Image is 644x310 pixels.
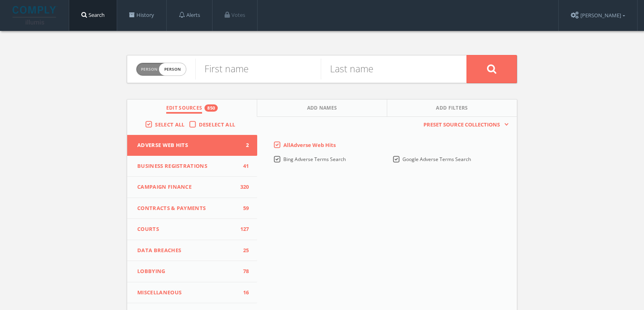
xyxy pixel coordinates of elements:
[166,104,202,114] span: Edit Sources
[127,177,257,198] button: Campaign Finance320
[127,282,257,304] button: Miscellaneous16
[137,162,237,170] span: Business Registrations
[237,204,249,212] span: 59
[137,141,237,149] span: Adverse Web Hits
[127,240,257,261] button: Data Breaches25
[127,100,257,117] button: Edit Sources850
[237,247,249,255] span: 25
[283,156,346,163] span: Bing Adverse Terms Search
[257,100,387,117] button: Add Names
[155,121,184,128] span: Select All
[402,156,471,163] span: Google Adverse Terms Search
[127,198,257,219] button: Contracts & Payments59
[419,121,509,129] button: Preset Source Collections
[387,100,517,117] button: Add Filters
[137,289,237,297] span: Miscellaneous
[137,204,237,212] span: Contracts & Payments
[137,225,237,233] span: Courts
[199,121,235,128] span: Deselect All
[137,267,237,275] span: Lobbying
[127,135,257,156] button: Adverse Web Hits2
[12,6,58,24] img: illumis
[237,141,249,149] span: 2
[141,66,157,72] span: Person
[159,63,186,75] span: person
[237,162,249,170] span: 41
[436,104,468,114] span: Add Filters
[283,141,336,149] span: All Adverse Web Hits
[237,183,249,191] span: 320
[127,219,257,240] button: Courts127
[237,225,249,233] span: 127
[307,104,337,114] span: Add Names
[204,104,218,112] div: 850
[127,261,257,282] button: Lobbying78
[127,156,257,177] button: Business Registrations41
[237,289,249,297] span: 16
[419,121,504,129] span: Preset Source Collections
[137,247,237,255] span: Data Breaches
[237,267,249,275] span: 78
[137,183,237,191] span: Campaign Finance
